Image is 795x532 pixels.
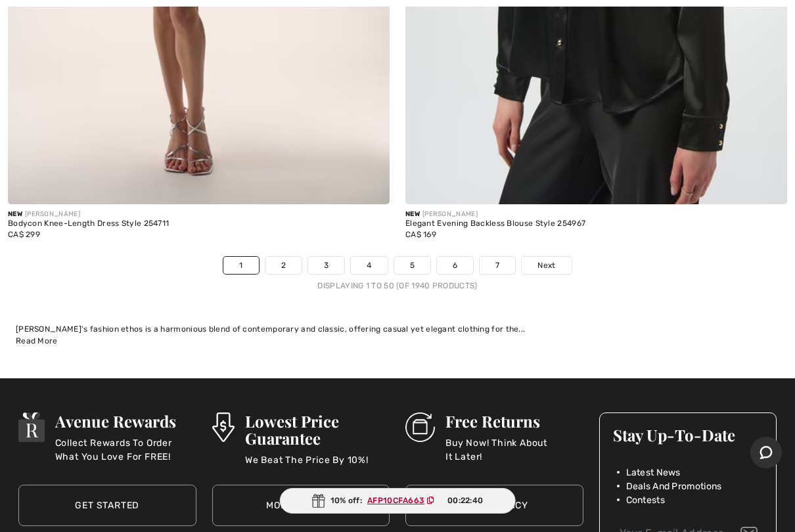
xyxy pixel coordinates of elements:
[447,495,483,506] span: 00:22:40
[626,466,681,479] span: Latest News
[405,230,436,239] span: CA$ 169
[280,488,516,514] div: 10% off:
[437,257,473,274] a: 6
[212,485,390,526] a: More Details
[265,257,302,274] a: 2
[8,210,169,219] div: [PERSON_NAME]
[480,257,515,274] a: 7
[245,412,390,447] h3: Lowest Price Guarantee
[223,257,258,274] a: 1
[405,219,585,229] div: Elegant Evening Backless Blouse Style 254967
[405,412,435,442] img: Free Returns
[613,426,763,443] h3: Stay Up-To-Date
[55,436,196,462] p: Collect Rewards To Order What You Love For FREE!
[626,493,665,507] span: Contests
[405,210,420,218] span: New
[445,412,583,430] h3: Free Returns
[245,453,390,479] p: We Beat The Price By 10%!
[8,219,169,229] div: Bodycon Knee-Length Dress Style 254711
[626,479,722,493] span: Deals And Promotions
[16,323,779,335] div: [PERSON_NAME]'s fashion ethos is a harmonious blend of contemporary and classic, offering casual ...
[750,437,782,470] iframe: Opens a widget where you can chat to one of our agents
[308,257,344,274] a: 3
[312,494,325,508] img: Gift.svg
[18,412,45,442] img: Avenue Rewards
[55,412,196,430] h3: Avenue Rewards
[8,230,40,239] span: CA$ 299
[16,336,58,345] span: Read More
[394,257,430,274] a: 5
[212,412,235,442] img: Lowest Price Guarantee
[522,257,571,274] a: Next
[445,436,583,462] p: Buy Now! Think About It Later!
[18,485,196,526] a: Get Started
[405,485,583,526] a: Store Policy
[405,210,585,219] div: [PERSON_NAME]
[8,210,22,218] span: New
[351,257,387,274] a: 4
[367,496,424,505] ins: AFP10CFA663
[537,259,555,271] span: Next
